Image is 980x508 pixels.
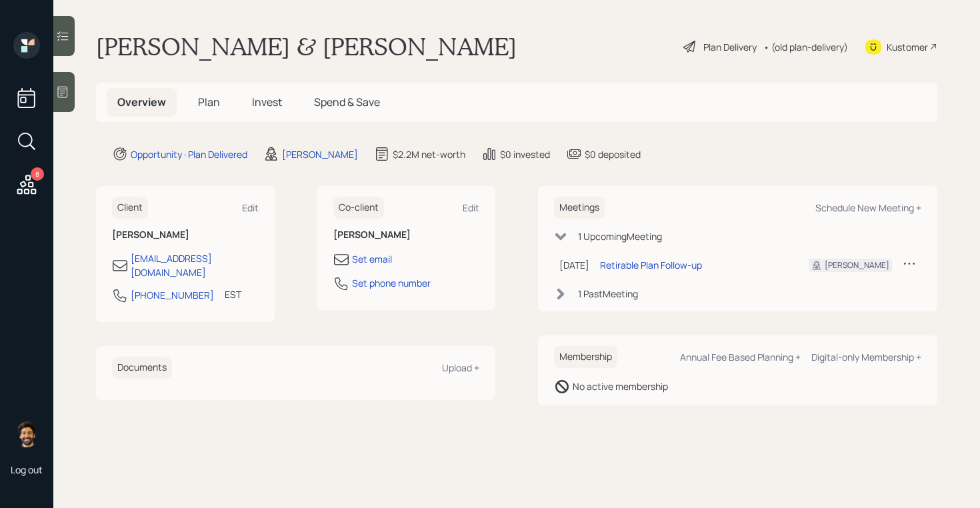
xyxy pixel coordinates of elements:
[112,357,172,379] h6: Documents
[680,351,801,363] div: Annual Fee Based Planning +
[131,288,214,302] div: [PHONE_NUMBER]
[131,147,247,161] div: Opportunity · Plan Delivered
[13,421,40,447] img: eric-schwartz-headshot.png
[825,259,889,271] div: [PERSON_NAME]
[763,40,848,54] div: • (old plan-delivery)
[500,147,550,161] div: $0 invested
[585,147,641,161] div: $0 deposited
[242,201,259,214] div: Edit
[559,258,589,272] div: [DATE]
[117,95,166,109] span: Overview
[442,361,479,374] div: Upload +
[131,251,259,279] div: [EMAIL_ADDRESS][DOMAIN_NAME]
[112,197,148,219] h6: Client
[198,95,220,109] span: Plan
[225,287,241,301] div: EST
[352,252,392,266] div: Set email
[815,201,921,214] div: Schedule New Meeting +
[554,346,617,368] h6: Membership
[252,95,282,109] span: Invest
[393,147,465,161] div: $2.2M net-worth
[578,229,662,243] div: 1 Upcoming Meeting
[600,258,702,272] div: Retirable Plan Follow-up
[282,147,358,161] div: [PERSON_NAME]
[31,167,44,181] div: 8
[314,95,380,109] span: Spend & Save
[463,201,479,214] div: Edit
[333,229,480,241] h6: [PERSON_NAME]
[578,287,638,301] div: 1 Past Meeting
[703,40,757,54] div: Plan Delivery
[811,351,921,363] div: Digital-only Membership +
[112,229,259,241] h6: [PERSON_NAME]
[11,463,43,476] div: Log out
[554,197,605,219] h6: Meetings
[352,276,431,290] div: Set phone number
[573,379,668,393] div: No active membership
[887,40,928,54] div: Kustomer
[96,32,517,61] h1: [PERSON_NAME] & [PERSON_NAME]
[333,197,384,219] h6: Co-client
